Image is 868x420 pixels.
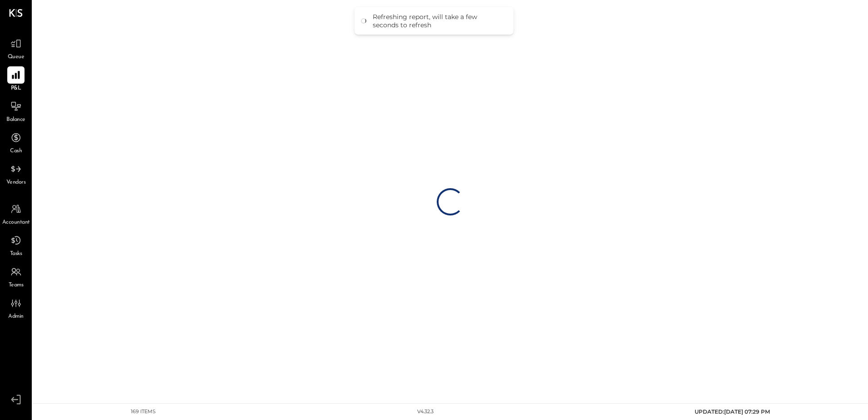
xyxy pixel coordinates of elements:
[0,35,31,61] a: Queue
[0,129,31,155] a: Cash
[10,250,22,258] span: Tasks
[0,66,31,93] a: P&L
[131,408,156,415] div: 169 items
[0,200,31,227] a: Accountant
[0,295,31,321] a: Admin
[417,408,434,415] div: v 4.32.3
[0,232,31,258] a: Tasks
[373,13,504,29] div: Refreshing report, will take a few seconds to refresh
[6,116,25,124] span: Balance
[0,160,31,187] a: Vendors
[11,85,21,93] span: P&L
[2,219,30,227] span: Accountant
[8,53,25,61] span: Queue
[695,408,770,415] span: UPDATED: [DATE] 07:29 PM
[0,98,31,124] a: Balance
[8,313,24,321] span: Admin
[0,263,31,290] a: Teams
[10,147,22,155] span: Cash
[6,179,26,187] span: Vendors
[9,281,24,290] span: Teams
